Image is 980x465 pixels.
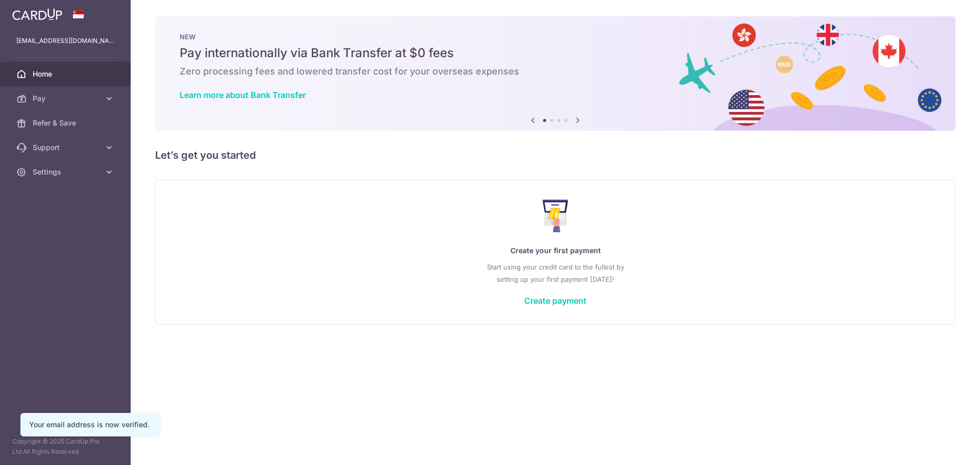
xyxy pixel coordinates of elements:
span: Home [33,69,100,79]
p: Create your first payment [176,244,935,257]
span: Support [33,142,100,153]
span: Pay [33,93,100,104]
img: CardUp [12,8,62,20]
h5: Pay internationally via Bank Transfer at $0 fees [180,45,931,61]
div: Your email address is now verified. [29,420,150,430]
h6: Zero processing fees and lowered transfer cost for your overseas expenses [180,65,931,78]
span: Settings [33,167,100,177]
img: Bank transfer banner [155,16,955,131]
h5: Let’s get you started [155,147,955,163]
img: Make Payment [543,200,569,232]
p: NEW [180,33,931,41]
a: Create payment [524,296,586,306]
a: Learn more about Bank Transfer [180,90,306,100]
span: Refer & Save [33,118,100,128]
p: Start using your credit card to the fullest by setting up your first payment [DATE]! [176,261,935,285]
iframe: Opens a widget where you can find more information [915,434,970,460]
p: [EMAIL_ADDRESS][DOMAIN_NAME] [16,36,114,46]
